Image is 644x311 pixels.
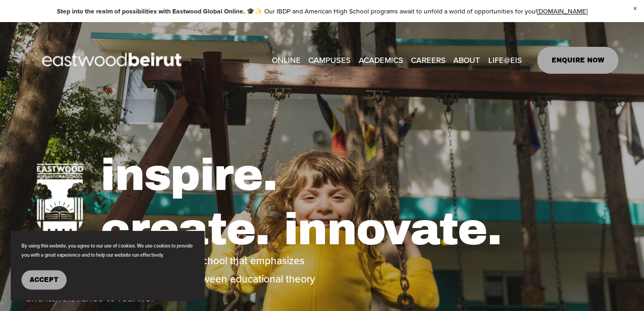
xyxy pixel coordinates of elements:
p: By using this website, you agree to our use of cookies. We use cookies to provide you with a grea... [21,242,193,259]
a: ONLINE [272,52,301,68]
h1: inspire. create. innovate. [100,148,618,256]
span: ACADEMICS [358,53,403,68]
a: folder dropdown [453,52,480,68]
a: [DOMAIN_NAME] [537,6,588,16]
section: Cookie banner [11,231,204,300]
img: EastwoodIS Global Site [26,33,201,88]
span: LIFE@EIS [488,53,522,68]
a: folder dropdown [308,52,351,68]
a: ENQUIRE NOW [537,47,618,74]
a: CAREERS [411,52,446,68]
a: folder dropdown [488,52,522,68]
button: Accept [21,270,67,289]
span: ABOUT [453,53,480,68]
a: folder dropdown [358,52,403,68]
span: Accept [30,276,59,284]
span: CAMPUSES [308,53,351,68]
